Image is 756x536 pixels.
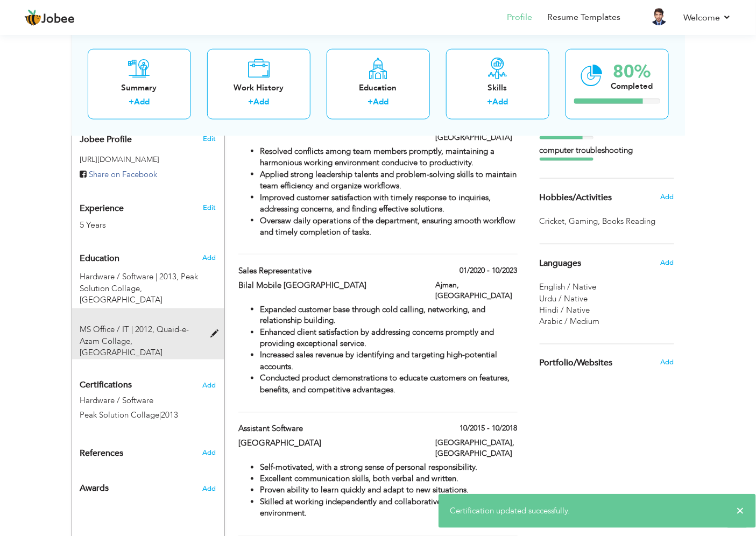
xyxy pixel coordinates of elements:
span: Hobbies/Activities [540,193,612,203]
span: , [598,216,600,227]
a: Welcome [684,11,732,24]
label: Ajman, [GEOGRAPHIC_DATA] [435,280,518,301]
span: MS Office / IT, Quaid-e-Azam Collage, 2012 [80,325,155,335]
div: Education [335,82,421,93]
span: Quaid-e-Azam Collage, [GEOGRAPHIC_DATA] [80,325,189,358]
div: Completed [611,80,653,91]
h5: [URL][DOMAIN_NAME] [80,156,216,164]
span: Edit [203,134,216,144]
strong: Self-motivated, with a strong sense of personal responsibility. [260,462,477,473]
div: Share your links of online work [532,344,682,382]
div: Work History [216,82,302,93]
span: Awards [80,484,109,494]
a: Jobee [24,9,75,26]
span: Experience [80,204,124,214]
strong: Proven ability to learn quickly and adapt to new situations. [260,485,469,496]
span: Urdu / Native [540,293,588,304]
span: | [160,410,161,421]
div: 80% [611,62,653,80]
span: Add [202,253,216,263]
label: Assistant Software [238,424,419,435]
a: Add [492,96,508,107]
span: Gaming [569,216,603,227]
span: Add [202,484,216,494]
a: Add [134,96,150,107]
div: 5 Years [80,219,191,231]
span: Portfolio/Websites [540,359,613,369]
div: Add the reference. [72,448,224,465]
div: Show your familiar languages. [540,244,674,328]
span: Peak Solution Collage [80,410,160,421]
strong: Expanded customer base through cold calling, networking, and relationship building. [260,304,485,326]
span: Add [660,258,674,267]
span: Certification updated successfully. [450,505,570,516]
label: + [248,96,253,108]
span: Add [202,448,216,458]
span: , [565,216,567,227]
span: Cricket [540,216,569,227]
div: Hardware / Software, 2013 [72,271,224,306]
span: Arabic / Medium [540,316,600,327]
span: Peak Solution Collage, [GEOGRAPHIC_DATA] [80,271,199,305]
div: Share some of your professional and personal interests. [532,179,682,216]
label: [GEOGRAPHIC_DATA], [GEOGRAPHIC_DATA] [435,438,518,460]
span: English / Native [540,281,597,292]
div: Add your educational degree. [80,248,216,359]
span: × [737,505,745,516]
strong: Excellent communication skills, both verbal and written. [260,474,458,484]
strong: Increased sales revenue by identifying and targeting high-potential accounts. [260,350,497,372]
div: computer troubleshooting [540,145,674,156]
label: Hardware / Software [80,396,216,407]
label: + [487,96,492,108]
a: Profile [507,11,532,24]
div: Add the awards you’ve earned. [72,474,224,499]
span: Education [80,254,120,264]
span: References [80,449,124,459]
label: + [129,96,134,108]
img: Profile Img [651,8,668,25]
a: Add [253,96,269,107]
label: 10/2015 - 10/2018 [460,424,518,434]
span: Hindi / Native [540,305,590,315]
span: Add the certifications you’ve earned. [203,382,216,390]
span: Books Reading [603,216,658,227]
span: Certifications [80,379,132,391]
div: Summary [96,82,182,93]
span: Languages [540,259,582,269]
div: MS Office / IT, 2012 [72,308,224,359]
strong: Improved customer satisfaction with timely response to inquiries, addressing concerns, and findin... [260,192,491,214]
label: [GEOGRAPHIC_DATA] [238,438,419,449]
span: Share on Facebook [89,169,158,180]
label: Sales Representative [238,265,419,277]
strong: Enhanced client satisfaction by addressing concerns promptly and providing exceptional service. [260,327,494,349]
strong: Skilled at working independently and collaboratively in a team environment. [260,497,483,519]
span: Add [660,192,674,202]
a: Add [373,96,388,107]
strong: Resolved conflicts among team members promptly, maintaining a harmonious working environment cond... [260,146,494,168]
span: Hardware / Software, Peak Solution Collage, 2013 [80,271,179,282]
a: Resume Templates [547,11,620,24]
strong: Applied strong leadership talents and problem-solving skills to maintain team efficiency and orga... [260,169,517,191]
strong: Conducted product demonstrations to educate customers on features, benefits, and competitive adva... [260,373,510,395]
div: Skills [455,82,541,93]
span: Jobee [41,13,75,25]
label: + [368,96,373,108]
strong: Oversaw daily operations of the department, ensuring smooth workflow and timely completion of tasks. [260,215,515,237]
img: jobee.io [24,9,41,26]
label: Bilal Mobile [GEOGRAPHIC_DATA] [238,280,419,291]
div: Enhance your career by creating a custom URL for your Jobee public profile. [72,123,224,150]
span: Add [660,358,674,368]
span: 2013 [161,410,179,421]
span: Jobee Profile [80,135,132,145]
a: Edit [203,203,216,213]
label: 01/2020 - 10/2023 [460,265,518,276]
